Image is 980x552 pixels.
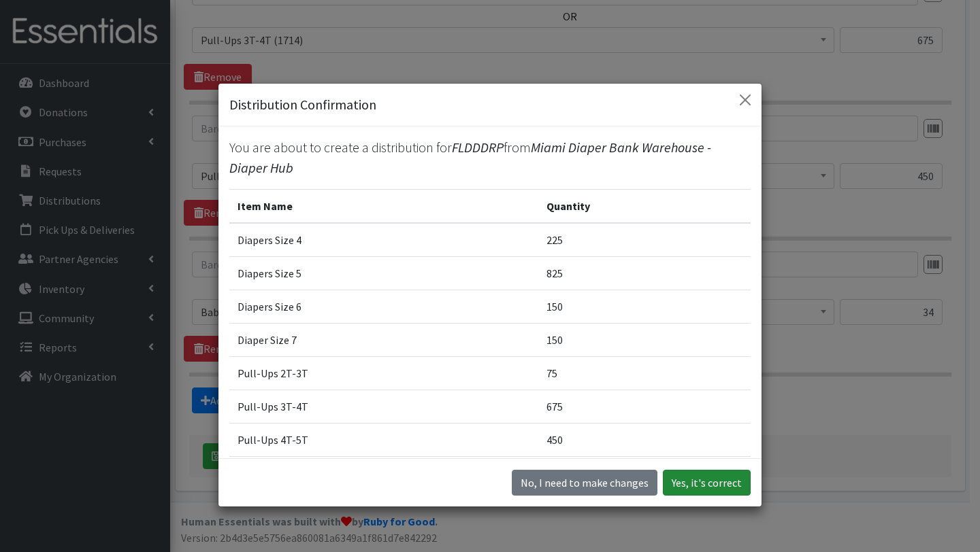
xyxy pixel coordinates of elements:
td: 450 [538,424,751,457]
p: You are about to create a distribution for from [229,137,751,178]
button: Close [734,89,756,111]
h5: Distribution Confirmation [229,94,376,115]
button: No I need to make changes [512,470,657,496]
button: Yes, it's correct [663,470,751,496]
td: Diapers Size 6 [229,290,538,324]
td: 825 [538,257,751,290]
td: Diapers Size 5 [229,257,538,290]
td: Diaper Size 7 [229,324,538,357]
th: Quantity [538,190,751,224]
td: Pull-Ups 4T-5T [229,424,538,457]
td: 225 [538,223,751,257]
td: Pull-Ups 2T-3T [229,357,538,390]
td: 675 [538,390,751,424]
td: 150 [538,324,751,357]
td: 150 [538,290,751,324]
td: Baby wipes [229,457,538,490]
td: Pull-Ups 3T-4T [229,390,538,424]
span: FLDDDRP [452,139,504,156]
td: 34 [538,457,751,490]
td: 75 [538,357,751,390]
th: Item Name [229,190,538,224]
td: Diapers Size 4 [229,223,538,257]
